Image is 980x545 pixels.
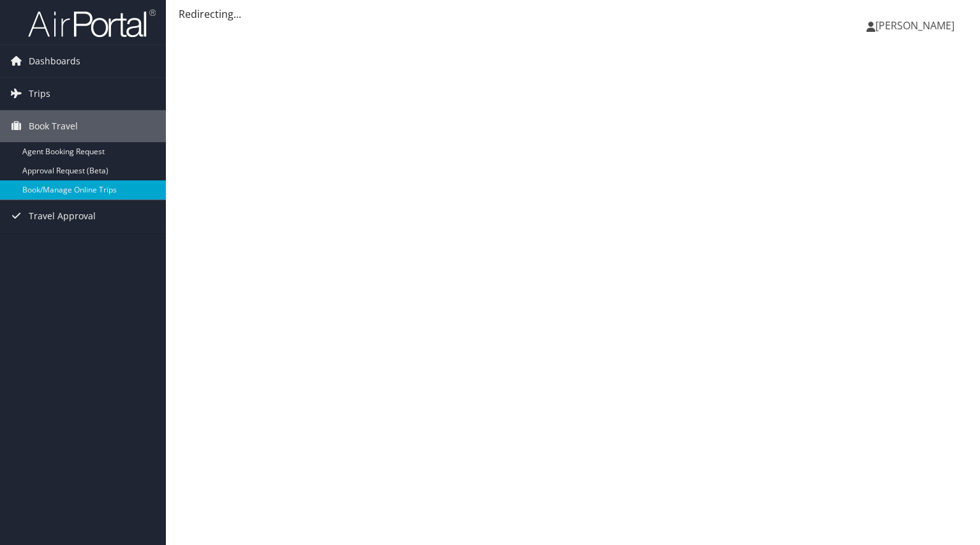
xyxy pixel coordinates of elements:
span: Travel Approval [29,200,96,232]
span: Book Travel [29,110,78,142]
span: Trips [29,78,50,110]
a: [PERSON_NAME] [866,6,967,45]
div: Redirecting... [179,6,967,22]
span: [PERSON_NAME] [875,18,954,33]
span: Dashboards [29,45,80,77]
img: airportal-logo.png [28,8,156,38]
